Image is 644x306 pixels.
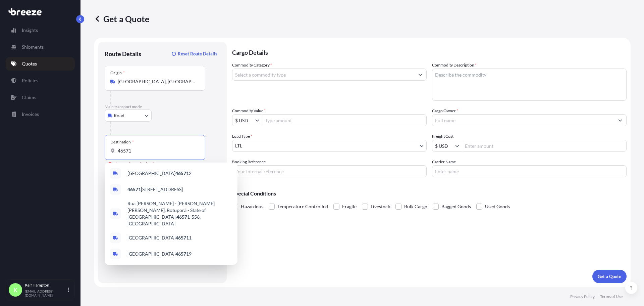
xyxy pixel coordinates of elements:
p: Quotes [22,60,37,67]
input: Enter name [432,165,627,177]
span: Livestock [371,202,390,212]
label: Freight Cost [432,133,453,140]
p: Get a Quote [94,13,149,24]
span: [STREET_ADDRESS] [127,186,183,193]
p: Main transport mode [105,104,220,110]
div: Origin [110,70,125,76]
span: Bagged Goods [441,202,471,212]
label: Commodity Category [232,62,272,69]
p: Shipments [22,44,44,50]
b: 46571 [175,251,189,257]
span: LTL [235,142,242,149]
span: [GEOGRAPHIC_DATA] 2 [127,170,192,177]
span: [GEOGRAPHIC_DATA] 1 [127,234,192,241]
input: Select a commodity type [232,69,414,81]
span: Load Type [232,133,252,140]
div: Destination [110,139,134,145]
span: Bulk Cargo [404,202,427,212]
input: Freight Cost [432,140,455,152]
input: Commodity Value [232,114,255,126]
p: Invoices [22,111,39,118]
input: Full name [432,114,614,126]
button: Show suggestions [455,142,462,149]
span: Rua [PERSON_NAME] - [PERSON_NAME] [PERSON_NAME], Botuporã - State of [GEOGRAPHIC_DATA], -556, [GE... [127,200,232,227]
button: Show suggestions [614,114,626,126]
span: K [13,287,17,293]
span: Road [114,112,124,119]
label: Cargo Owner [432,107,458,114]
label: Carrier Name [432,159,456,165]
p: Privacy Policy [570,294,595,299]
p: Get a Quote [598,273,621,280]
span: [GEOGRAPHIC_DATA] 9 [127,251,192,257]
p: Reset Route Details [178,50,217,57]
b: 46571 [175,235,189,241]
p: Terms of Use [600,294,623,299]
button: Select transport [105,110,152,122]
b: 46571 [175,170,189,176]
b: 46571 [127,186,141,192]
div: Please select a destination [108,161,158,167]
input: Your internal reference [232,165,427,177]
label: Booking Reference [232,159,266,165]
button: Show suggestions [414,69,426,81]
span: Fragile [342,202,357,212]
p: Route Details [105,50,141,58]
input: Type amount [262,114,426,126]
p: Claims [22,94,36,101]
input: Destination [118,147,197,154]
label: Commodity Description [432,62,477,69]
b: 46571 [176,214,190,220]
p: [EMAIL_ADDRESS][DOMAIN_NAME] [25,289,66,297]
span: Used Goods [485,202,510,212]
p: Special Conditions [232,191,627,196]
label: Commodity Value [232,107,266,114]
div: Show suggestions [105,163,237,265]
p: Policies [22,77,38,84]
span: Hazardous [241,202,263,212]
span: Temperature Controlled [277,202,328,212]
p: Keif Hampton [25,282,66,288]
p: Cargo Details [232,42,627,62]
input: Enter amount [462,140,626,152]
p: Insights [22,27,38,34]
button: Show suggestions [255,117,262,124]
input: Origin [118,78,197,85]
